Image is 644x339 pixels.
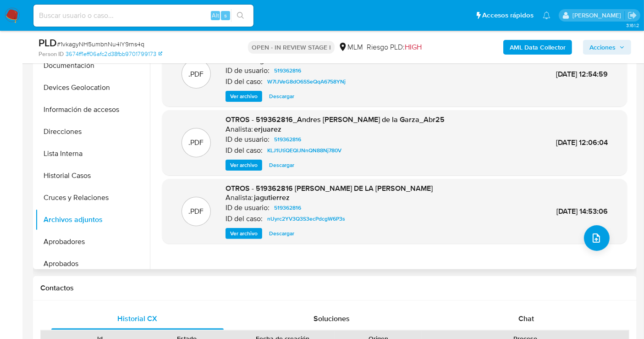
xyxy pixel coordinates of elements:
button: Ver archivo [226,228,262,239]
span: 519362816 [274,202,301,213]
a: nUyrc2YV3Q3S3ecPdcgW6P3s [264,213,349,224]
span: nUyrc2YV3Q3S3ecPdcgW6P3s [267,213,345,224]
span: Ver archivo [230,229,258,238]
span: [DATE] 12:06:04 [556,137,608,148]
p: Analista: [226,193,253,202]
a: 3674ff1eff06afc2d38fbb9701799173 [66,50,162,58]
button: AML Data Collector [503,40,572,55]
p: ID de usuario: [226,135,270,144]
span: 519362816 [274,65,301,76]
button: Descargar [264,91,299,102]
span: OTROS - 519362816 [PERSON_NAME] DE LA [PERSON_NAME] [226,183,433,194]
a: 519362816 [270,202,305,213]
span: KLJ1UtiQEQlJNnQN88Nj780V [267,145,341,156]
button: Documentación [35,55,150,77]
span: Descargar [269,229,294,238]
span: Historial CX [118,313,158,324]
h1: Contactos [40,283,629,293]
p: ID del caso: [226,214,263,223]
span: Accesos rápidos [482,11,534,20]
span: Acciones [589,40,616,55]
button: Historial Casos [35,165,150,187]
button: Lista Interna [35,143,150,165]
button: Acciones [583,40,631,55]
span: Ver archivo [230,161,258,170]
button: Descargar [264,160,299,171]
h6: jagutierrez [254,193,290,202]
span: Alt [212,11,219,20]
button: Direcciones [35,121,150,143]
p: Analista: [226,125,253,134]
button: Cruces y Relaciones [35,187,150,209]
p: nancy.sanchezgarcia@mercadolibre.com.mx [572,11,624,20]
a: 519362816 [270,65,305,76]
span: Riesgo PLD: [367,42,422,52]
p: .PDF [189,69,204,79]
p: ID del caso: [226,146,263,155]
a: 519362816 [270,134,305,145]
p: ID de usuario: [226,203,270,212]
input: Buscar usuario o caso... [33,10,253,22]
p: .PDF [189,206,204,217]
b: PLD [39,35,57,50]
a: Notificaciones [543,11,550,19]
span: # 1vkagyNH5umbnNu4lY9rns4q [57,39,144,49]
span: s [224,11,227,20]
h6: erjuarez [254,125,281,134]
span: HIGH [405,42,422,52]
button: Archivos adjuntos [35,209,150,231]
button: Aprobados [35,253,150,275]
span: OTROS - 519362816_Andres [PERSON_NAME] de la Garza_Abr25 [226,114,445,125]
span: Chat [518,313,534,324]
button: search-icon [231,9,250,22]
span: Soluciones [314,313,350,324]
b: AML Data Collector [510,40,566,55]
span: W7lJVeG8dO6SSeQqA6758YNj [267,76,346,87]
a: Salir [627,11,637,20]
p: ID del caso: [226,77,263,86]
span: [DATE] 14:53:06 [556,206,608,217]
span: 3.161.2 [626,22,639,29]
b: Person ID [39,50,64,58]
a: KLJ1UtiQEQlJNnQN88Nj780V [264,145,345,156]
p: ID de usuario: [226,66,270,75]
button: Descargar [264,228,299,239]
p: OPEN - IN REVIEW STAGE I [248,41,335,54]
button: Información de accesos [35,99,150,121]
span: 519362816 [274,134,301,145]
span: Ver archivo [230,92,258,101]
div: MLM [338,42,363,52]
span: Descargar [269,161,294,170]
p: .PDF [189,138,204,148]
button: Devices Geolocation [35,77,150,99]
a: W7lJVeG8dO6SSeQqA6758YNj [264,76,349,87]
span: Descargar [269,92,294,101]
button: Ver archivo [226,160,262,171]
button: Aprobadores [35,231,150,253]
button: Ver archivo [226,91,262,102]
button: upload-file [584,225,610,251]
span: [DATE] 12:54:59 [556,69,608,79]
